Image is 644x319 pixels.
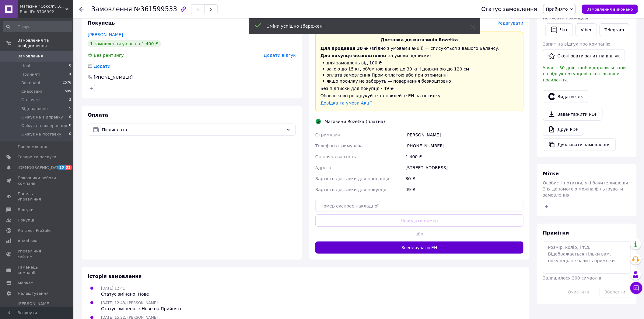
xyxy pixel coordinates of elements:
[21,123,67,129] span: Очікує на повернення
[543,138,616,151] button: Дублювати замовлення
[21,115,63,120] span: Очікує на відправку
[315,242,523,254] button: Згенерувати ЕН
[543,171,559,177] span: Мітки
[267,23,456,29] div: Зміни успішно збережені
[543,180,630,197] span: Особисті нотатки, які бачите лише ви. З їх допомогою можна фільтрувати замовлення
[315,154,356,159] span: Оціночна вартість
[21,72,40,77] span: Прийняті
[264,53,296,58] span: Додати відгук
[65,165,72,170] span: 33
[88,273,142,279] span: Історія замовлення
[320,85,518,91] div: Без підписки для покупця - 49 ₴
[18,238,39,244] span: Аналітика
[543,276,601,280] span: Залишилося 300 символів
[582,5,638,14] button: Замовлення виконано
[404,184,525,195] div: 49 ₴
[93,74,133,80] div: [PHONE_NUMBER]
[88,20,115,26] span: Покупець
[21,89,42,94] span: Скасовані
[18,191,56,202] span: Панель управління
[21,63,30,69] span: Нові
[630,282,642,294] button: Чат з покупцем
[69,115,71,120] span: 0
[134,5,177,13] span: №361599533
[315,132,340,137] span: Отримувач
[543,50,625,62] button: Скопіювати запит на відгук
[600,23,629,36] a: Telegram
[18,249,56,259] span: Управління сайтом
[20,4,65,9] span: Магазин "Сокол". Зброя та рибальство.
[65,89,71,94] span: 549
[320,53,518,59] div: за умови підписки:
[18,228,51,233] span: Каталог ProSale
[21,80,40,86] span: Виконані
[18,207,33,213] span: Відгуки
[69,106,71,111] span: 5
[315,143,363,148] span: Телефон отримувача
[79,6,84,12] div: Повернутися назад
[18,53,43,59] span: Замовлення
[315,200,523,212] input: Номер експрес-накладної
[88,112,108,118] span: Оплата
[69,97,71,103] span: 2
[315,165,331,170] span: Адреса
[320,93,518,99] div: Обов'язково роздрукуйте та наклейте ЕН на посилку
[409,231,430,237] span: або
[18,291,49,296] span: Налаштування
[404,173,525,184] div: 30 ₴
[69,63,71,69] span: 0
[481,6,537,12] div: Статус замовлення
[543,65,628,82] span: У вас є 30 днів, щоб відправити запит на відгук покупцеві, скопіювавши посилання.
[543,90,588,103] button: Видати чек
[320,53,386,58] span: Для покупця безкоштовно
[101,301,158,305] span: [DATE] 12:43, [PERSON_NAME]
[320,46,368,51] span: Для продавця 30 ₴
[20,9,73,15] div: Ваш ID: 3706992
[543,42,611,46] span: Запит на відгук про компанію
[69,132,71,137] span: 0
[315,176,389,181] span: Вартість доставки для продавця
[88,40,161,47] div: 1 замовлення у вас на 1 400 ₴
[69,123,71,129] span: 0
[18,154,56,160] span: Товари та послуги
[404,151,525,162] div: 1 400 ₴
[545,23,573,36] button: Чат
[404,140,525,151] div: [PHONE_NUMBER]
[101,291,149,297] div: Статус змінено: Нове
[576,23,597,36] a: Viber
[18,280,33,286] span: Маркет
[18,175,56,186] span: Показники роботи компанії
[94,53,124,58] span: Без рейтингу
[18,301,56,318] span: [PERSON_NAME] та рахунки
[63,80,71,86] span: 2576
[101,286,125,290] span: [DATE] 12:41
[323,118,387,125] div: Магазини Rozetka (платна)
[18,144,47,149] span: Повідомлення
[404,129,525,140] div: [PERSON_NAME]
[587,7,633,12] span: Замовлення виконано
[543,123,583,136] a: Друк PDF
[102,126,283,133] span: Післяплата
[21,97,40,103] span: Оплачені
[101,306,183,312] div: Статус змінено: з Нове на Прийнято
[91,5,132,13] span: Замовлення
[21,106,48,111] span: Відправлено
[320,60,518,66] li: для замовлень від 100 ₴
[543,15,588,20] span: Написати покупцеві
[18,38,73,49] span: Замовлення та повідомлення
[21,132,61,137] span: Очікує на поставку
[543,230,569,236] span: Примітки
[18,265,56,276] span: Гаманець компанії
[3,21,72,32] input: Пошук
[546,7,568,12] span: Прийнято
[404,162,525,173] div: [STREET_ADDRESS]
[315,187,387,192] span: Вартість доставки для покупця
[320,101,372,105] a: Довідка та умови Акції
[498,21,523,26] span: Редагувати
[69,72,71,77] span: 4
[320,66,518,72] li: вагою до 15 кг, об'ємною вагою до 30 кг і довжиною до 120 см
[88,32,123,37] a: [PERSON_NAME]
[18,218,34,223] span: Покупці
[381,37,458,42] span: Доставка до магазинів Rozetka
[18,165,63,170] span: [DEMOGRAPHIC_DATA]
